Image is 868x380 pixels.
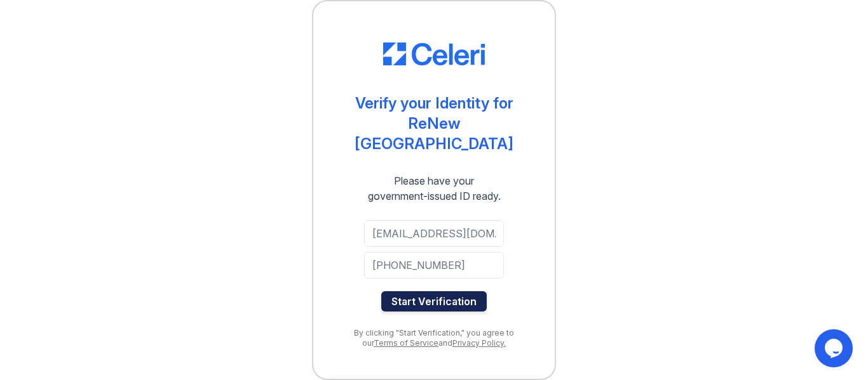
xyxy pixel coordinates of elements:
[381,291,487,311] button: Start Verification
[345,173,524,204] div: Please have your government-issued ID ready.
[452,338,506,348] a: Privacy Policy.
[339,328,529,348] div: By clicking "Start Verification," you agree to our and
[364,252,504,278] input: Phone
[374,338,438,348] a: Terms of Service
[383,43,485,65] img: CE_Logo_Blue-a8612792a0a2168367f1c8372b55b34899dd931a85d93a1a3d3e32e68fde9ad4.png
[364,220,504,247] input: Email
[339,93,529,154] div: Verify your Identity for ReNew [GEOGRAPHIC_DATA]
[815,329,855,367] iframe: chat widget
